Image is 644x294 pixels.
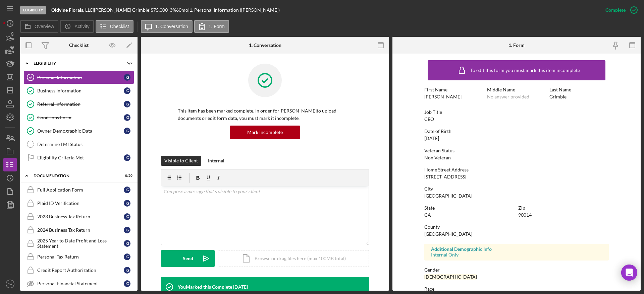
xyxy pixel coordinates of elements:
[424,193,472,199] div: [GEOGRAPHIC_DATA]
[20,20,58,33] button: Overview
[23,138,134,151] a: Determine LMI Status
[23,151,134,164] a: Eligibility Criteria MetIG
[34,174,116,178] div: Documentation
[23,197,134,210] a: Plaid ID VerificationIG
[183,250,193,267] div: Send
[37,227,124,233] div: 2024 Business Tax Return
[470,68,580,73] div: To edit this form you must mark this item incomplete
[37,214,124,219] div: 2023 Business Tax Return
[424,267,609,273] div: Gender
[621,265,637,281] div: Open Intercom Messenger
[37,268,124,273] div: Credit Report Authorization
[34,61,116,65] div: Eligibility
[161,156,201,166] button: Visible to Client
[124,227,130,233] div: I G
[124,154,130,161] div: I G
[599,3,641,17] button: Complete
[37,88,124,93] div: Business Information
[233,284,248,290] time: 2025-09-12 22:35
[431,252,602,258] div: Internal Only
[37,128,124,134] div: Owner Demographic Data
[124,267,130,274] div: I G
[431,246,602,252] div: Additional Demographic Info
[151,7,168,13] span: $75,000
[37,101,124,107] div: Referral Information
[124,87,130,94] div: I G
[194,20,229,33] button: 1. Form
[424,117,434,122] div: CEO
[170,7,176,13] div: 3 %
[424,186,609,192] div: City
[124,253,130,260] div: I G
[3,277,17,291] button: YA
[124,128,130,134] div: I G
[124,200,130,207] div: I G
[51,7,94,13] div: |
[424,167,609,172] div: Home Street Address
[424,231,472,237] div: [GEOGRAPHIC_DATA]
[424,212,431,218] div: CA
[35,24,54,29] label: Overview
[124,280,130,287] div: I G
[20,6,46,14] div: Eligibility
[124,114,130,121] div: I G
[23,210,134,223] a: 2023 Business Tax ReturnIG
[120,61,132,65] div: 5 / 7
[37,281,124,286] div: Personal Financial Statement
[94,7,151,13] div: [PERSON_NAME] Grimble |
[51,7,93,13] b: Oldvine Florals, LLC
[124,187,130,193] div: I G
[23,71,134,84] a: Personal InformationIG
[424,136,439,141] div: [DATE]
[605,3,626,17] div: Complete
[23,97,134,111] a: Referral InformationIG
[188,7,280,13] div: | 1. Personal Information ([PERSON_NAME])
[424,174,466,179] div: [STREET_ADDRESS]
[37,142,134,147] div: Determine LMI Status
[37,115,124,120] div: Good Jobs Form
[37,75,124,80] div: Personal Information
[209,24,225,29] label: 1. Form
[23,223,134,237] a: 2024 Business Tax ReturnIG
[141,20,193,33] button: 1. Conversation
[176,7,188,13] div: 60 mo
[178,284,232,290] div: You Marked this Complete
[424,109,609,115] div: Job Title
[124,74,130,81] div: I G
[60,20,94,33] button: Activity
[164,156,198,166] div: Visible to Client
[424,129,609,134] div: Date of Birth
[23,183,134,197] a: Full Application FormIG
[424,205,515,211] div: State
[549,94,567,99] div: Grimble
[424,286,609,292] div: Race
[518,205,609,211] div: Zip
[247,126,283,139] div: Mark Incomplete
[120,174,132,178] div: 0 / 20
[37,187,124,193] div: Full Application Form
[23,237,134,250] a: 2025 Year to Date Profit and Loss StatementIG
[161,250,215,267] button: Send
[508,43,525,48] div: 1. Form
[23,250,134,264] a: Personal Tax ReturnIG
[230,126,300,139] button: Mark Incomplete
[8,282,12,286] text: YA
[155,24,188,29] label: 1. Conversation
[518,212,532,218] div: 90014
[23,84,134,97] a: Business InformationIG
[23,111,134,124] a: Good Jobs FormIG
[249,43,281,48] div: 1. Conversation
[37,254,124,260] div: Personal Tax Return
[424,148,609,153] div: Veteran Status
[549,87,609,92] div: Last Name
[110,24,129,29] label: Checklist
[124,213,130,220] div: I G
[74,24,89,29] label: Activity
[424,94,462,99] div: [PERSON_NAME]
[424,274,477,280] div: [DEMOGRAPHIC_DATA]
[424,155,451,160] div: Non Veteran
[178,107,352,122] p: This item has been marked complete. In order for [PERSON_NAME] to upload documents or edit form d...
[23,264,134,277] a: Credit Report AuthorizationIG
[37,155,124,160] div: Eligibility Criteria Met
[124,101,130,107] div: I G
